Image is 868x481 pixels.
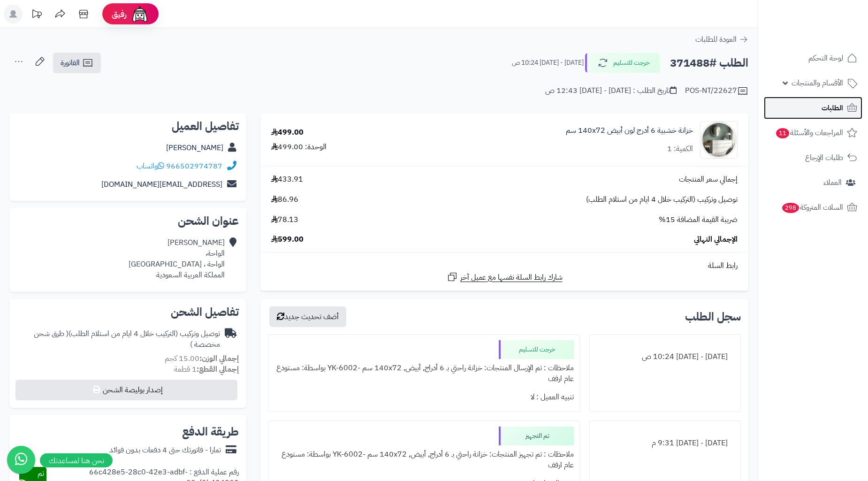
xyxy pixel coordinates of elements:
[447,271,563,283] a: شارك رابط السلة نفسها مع عميل آخر
[764,196,862,219] a: السلات المتروكة298
[53,53,101,73] a: الفاتورة
[685,311,741,322] h3: سجل الطلب
[34,328,220,350] span: ( طرق شحن مخصصة )
[695,34,737,45] span: العودة للطلبات
[822,101,843,115] span: الطلبات
[764,146,862,169] a: طلبات الإرجاع
[499,427,574,445] div: تم التجهيز
[101,179,222,190] a: [EMAIL_ADDRESS][DOMAIN_NAME]
[764,47,862,69] a: لوحة التحكم
[792,76,843,90] span: الأقسام والمنتجات
[182,426,239,437] h2: طريقة الدفع
[694,234,738,245] span: الإجمالي النهائي
[25,5,48,26] a: تحديثات المنصة
[805,151,843,164] span: طلبات الإرجاع
[670,53,748,73] h2: الطلب #371488
[274,359,574,388] div: ملاحظات : تم الإرسال المنتجات: خزانة راحتي بـ 6 أدراج, أبيض, ‎140x72 سم‏ -YK-6002 بواسطة: مستودع ...
[776,128,789,138] span: 11
[271,127,304,138] div: 499.00
[823,176,842,189] span: العملاء
[17,328,220,350] div: توصيل وتركيب (التركيب خلال 4 ايام من استلام الطلب)
[197,364,239,375] strong: إجمالي القطع:
[129,237,225,280] div: [PERSON_NAME] الواحة، الواحة ، [GEOGRAPHIC_DATA] المملكة العربية السعودية
[545,85,677,96] div: تاريخ الطلب : [DATE] - [DATE] 12:43 ص
[269,306,346,327] button: أضف تحديث جديد
[764,122,862,144] a: المراجعات والأسئلة11
[271,214,298,225] span: 78.13
[174,364,239,375] small: 1 قطعة
[595,348,735,366] div: [DATE] - [DATE] 10:24 ص
[264,260,745,271] div: رابط السلة
[17,121,239,132] h2: تفاصيل العميل
[566,125,693,136] a: خزانة خشبية 6 أدرج لون أبيض 140x72 سم
[130,5,149,23] img: ai-face.png
[685,85,748,97] div: POS-NT/22627
[15,380,237,400] button: إصدار بوليصة الشحن
[165,353,239,364] small: 15.00 كجم
[17,215,239,227] h2: عنوان الشحن
[61,57,80,69] span: الفاتورة
[764,171,862,194] a: العملاء
[17,306,239,318] h2: تفاصيل الشحن
[274,388,574,406] div: تنبيه العميل : لا
[595,434,735,452] div: [DATE] - [DATE] 9:31 م
[137,160,164,172] a: واتساب
[271,234,304,245] span: 599.00
[109,445,221,456] div: تمارا - فاتورتك حتى 4 دفعات بدون فوائد
[695,34,748,45] a: العودة للطلبات
[166,142,223,153] a: [PERSON_NAME]
[271,142,327,153] div: الوحدة: 499.00
[808,52,843,65] span: لوحة التحكم
[764,97,862,119] a: الطلبات
[667,144,693,154] div: الكمية: 1
[679,174,738,185] span: إجمالي سعر المنتجات
[585,53,660,73] button: خرجت للتسليم
[781,201,843,214] span: السلات المتروكة
[775,126,843,139] span: المراجعات والأسئلة
[586,194,738,205] span: توصيل وتركيب (التركيب خلال 4 ايام من استلام الطلب)
[659,214,738,225] span: ضريبة القيمة المضافة 15%
[112,8,127,20] span: رفيق
[271,194,298,205] span: 86.96
[700,121,737,159] img: 1746709299-1702541934053-68567865785768-1000x1000-90x90.jpg
[512,58,584,68] small: [DATE] - [DATE] 10:24 ص
[199,353,239,364] strong: إجمالي الوزن:
[782,203,799,213] span: 298
[460,272,563,283] span: شارك رابط السلة نفسها مع عميل آخر
[271,174,303,185] span: 433.91
[274,445,574,474] div: ملاحظات : تم تجهيز المنتجات: خزانة راحتي بـ 6 أدراج, أبيض, ‎140x72 سم‏ -YK-6002 بواسطة: مستودع عا...
[499,340,574,359] div: خرجت للتسليم
[166,160,222,172] a: 966502974787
